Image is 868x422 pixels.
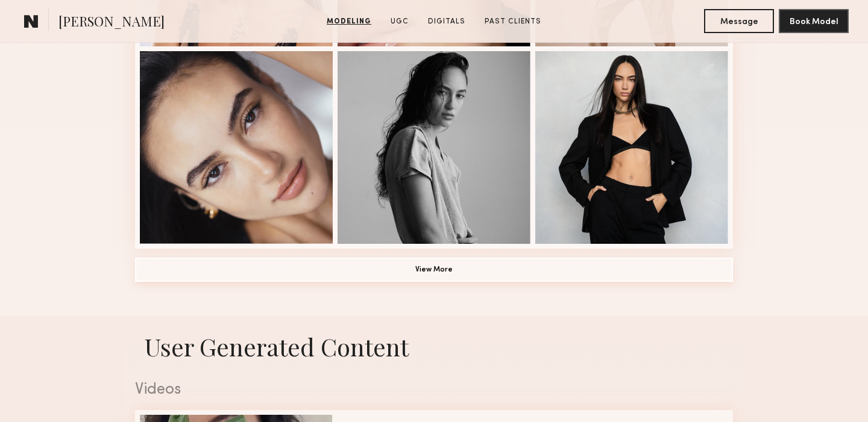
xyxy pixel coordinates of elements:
[58,12,165,33] span: [PERSON_NAME]
[423,16,470,27] a: Digitals
[779,9,849,33] button: Book Model
[135,258,733,282] button: View More
[322,16,376,27] a: Modeling
[704,9,774,33] button: Message
[480,16,546,27] a: Past Clients
[125,330,743,362] h1: User Generated Content
[135,382,733,398] div: Videos
[779,16,849,26] a: Book Model
[386,16,414,27] a: UGC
